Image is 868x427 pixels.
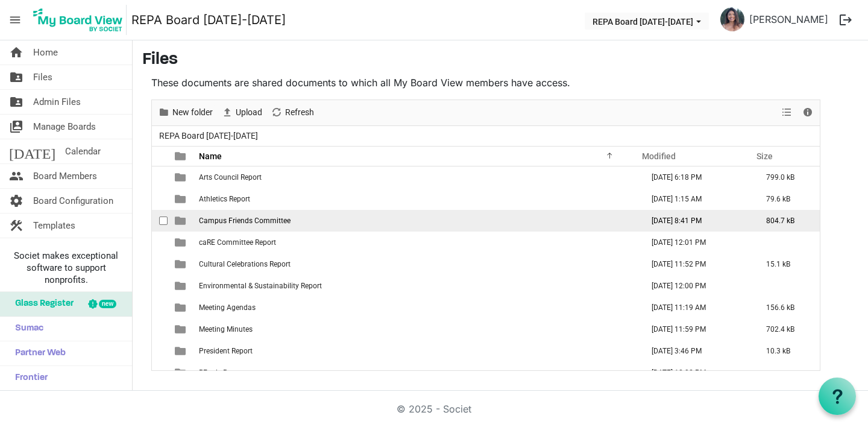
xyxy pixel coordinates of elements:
[639,275,753,297] td: August 15, 2025 12:00 PM column header Modified
[171,105,214,120] span: New folder
[152,318,168,340] td: checkbox
[779,105,794,120] button: View dropdownbutton
[168,253,195,275] td: is template cell column header type
[152,188,168,210] td: checkbox
[152,362,168,384] td: checkbox
[142,50,858,71] h3: Files
[9,40,24,65] span: home
[199,195,250,203] span: Athletics Report
[152,253,168,275] td: checkbox
[157,128,260,144] span: REPA Board [DATE]-[DATE]
[9,366,48,390] span: Frontier
[9,292,74,316] span: Glass Register
[9,189,24,213] span: settings
[168,297,195,318] td: is template cell column header type
[30,5,131,35] a: My Board View Logo
[753,210,820,232] td: 804.7 kB is template cell column header Size
[33,115,96,139] span: Manage Boards
[199,282,322,290] span: Environmental & Sustainability Report
[195,166,639,188] td: Arts Council Report is template cell column header Name
[753,340,820,362] td: 10.3 kB is template cell column header Size
[199,325,253,334] span: Meeting Minutes
[753,318,820,340] td: 702.4 kB is template cell column header Size
[33,40,58,65] span: Home
[168,340,195,362] td: is template cell column header type
[195,340,639,362] td: President Report is template cell column header Name
[152,232,168,253] td: checkbox
[642,151,676,161] span: Modified
[152,297,168,318] td: checkbox
[195,297,639,318] td: Meeting Agendas is template cell column header Name
[753,362,820,384] td: is template cell column header Size
[152,210,168,232] td: checkbox
[266,100,318,125] div: Refresh
[639,362,753,384] td: August 15, 2025 12:02 PM column header Modified
[199,260,291,268] span: Cultural Celebrations Report
[9,65,24,89] span: folder_shared
[639,210,753,232] td: October 10, 2025 8:41 PM column header Modified
[269,105,316,120] button: Refresh
[9,317,43,341] span: Sumac
[397,403,471,415] a: © 2025 - Societ
[9,115,24,139] span: switch_account
[219,105,265,120] button: Upload
[753,232,820,253] td: is template cell column header Size
[284,105,315,120] span: Refresh
[199,217,291,225] span: Campus Friends Committee
[195,253,639,275] td: Cultural Celebrations Report is template cell column header Name
[131,8,286,32] a: REPA Board [DATE]-[DATE]
[217,100,266,125] div: Upload
[195,188,639,210] td: Athletics Report is template cell column header Name
[9,341,66,365] span: Partner Web
[33,65,52,89] span: Files
[753,253,820,275] td: 15.1 kB is template cell column header Size
[195,232,639,253] td: caRE Committee Report is template cell column header Name
[30,5,127,35] img: My Board View Logo
[639,188,753,210] td: August 23, 2025 1:15 AM column header Modified
[33,90,81,114] span: Admin Files
[4,8,27,31] span: menu
[753,166,820,188] td: 799.0 kB is template cell column header Size
[639,297,753,318] td: August 25, 2025 11:19 AM column header Modified
[199,151,222,161] span: Name
[639,232,753,253] td: August 15, 2025 12:01 PM column header Modified
[154,100,217,125] div: New folder
[99,300,116,308] div: new
[195,210,639,232] td: Campus Friends Committee is template cell column header Name
[168,188,195,210] td: is template cell column header type
[753,297,820,318] td: 156.6 kB is template cell column header Size
[199,368,244,377] span: REpals Report
[156,105,215,120] button: New folder
[639,318,753,340] td: September 18, 2025 11:59 PM column header Modified
[797,100,818,125] div: Details
[639,253,753,275] td: August 23, 2025 11:52 PM column header Modified
[168,318,195,340] td: is template cell column header type
[195,318,639,340] td: Meeting Minutes is template cell column header Name
[65,139,101,163] span: Calendar
[152,166,168,188] td: checkbox
[720,7,744,31] img: YcOm1LtmP80IA-PKU6h1PJ--Jn-4kuVIEGfr0aR6qQTzM5pdw1I7-_SZs6Ee-9uXvl2a8gAPaoRLVNHcOWYtXg_thumb.png
[753,275,820,297] td: is template cell column header Size
[195,275,639,297] td: Environmental & Sustainability Report is template cell column header Name
[5,250,127,286] span: Societ makes exceptional software to support nonprofits.
[756,151,773,161] span: Size
[833,7,858,33] button: logout
[33,189,113,213] span: Board Configuration
[639,166,753,188] td: August 25, 2025 6:18 PM column header Modified
[9,90,24,114] span: folder_shared
[199,303,256,312] span: Meeting Agendas
[199,347,253,355] span: President Report
[199,238,276,247] span: caRE Committee Report
[168,362,195,384] td: is template cell column header type
[234,105,263,120] span: Upload
[151,75,820,90] p: These documents are shared documents to which all My Board View members have access.
[33,213,75,238] span: Templates
[33,164,97,188] span: Board Members
[800,105,816,120] button: Details
[199,173,262,182] span: Arts Council Report
[9,213,24,238] span: construction
[168,166,195,188] td: is template cell column header type
[9,164,24,188] span: people
[168,275,195,297] td: is template cell column header type
[585,13,709,30] button: REPA Board 2025-2026 dropdownbutton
